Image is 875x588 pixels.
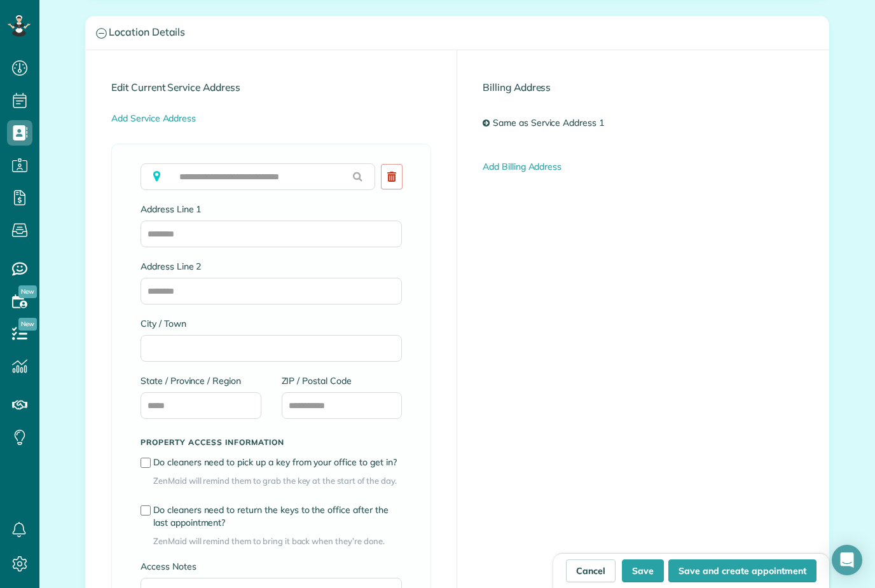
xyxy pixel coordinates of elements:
[668,559,816,582] button: Save and create appointment
[141,438,402,446] h5: Property access information
[141,505,151,516] input: Do cleaners need to return the keys to the office after the last appointment?
[141,317,402,330] label: City / Town
[86,17,829,49] a: Location Details
[18,285,37,298] span: New
[153,456,402,468] label: Do cleaners need to pick up a key from your office to get in?
[483,161,562,172] a: Add Billing Address
[141,560,402,573] label: Access Notes
[566,559,616,582] a: Cancel
[153,503,402,529] label: Do cleaners need to return the keys to the office after the last appointment?
[141,260,402,273] label: Address Line 2
[153,475,402,487] span: ZenMaid will remind them to grab the key at the start of the day.
[111,113,196,124] a: Add Service Address
[141,203,402,215] label: Address Line 1
[490,112,614,135] a: Same as Service Address 1
[153,535,402,547] span: ZenMaid will remind them to bring it back when they’re done.
[832,545,862,575] div: Open Intercom Messenger
[282,374,403,387] label: ZIP / Postal Code
[111,82,431,93] h4: Edit Current Service Address
[141,458,151,468] input: Do cleaners need to pick up a key from your office to get in?
[141,374,261,387] label: State / Province / Region
[18,318,37,331] span: New
[483,82,803,93] h4: Billing Address
[622,559,664,582] button: Save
